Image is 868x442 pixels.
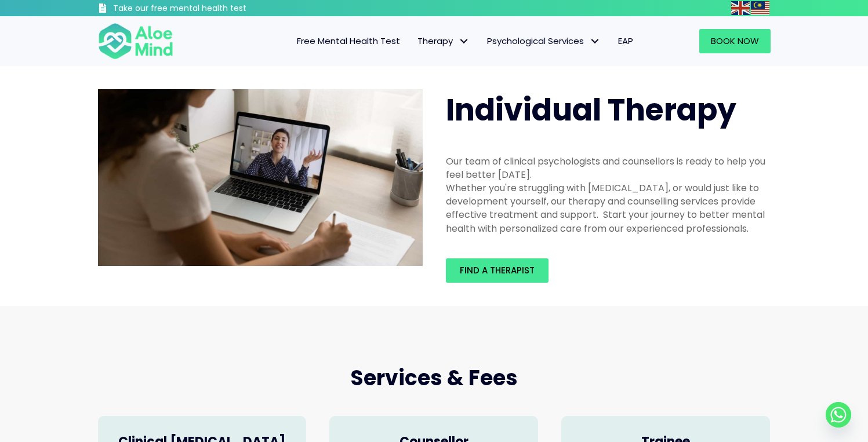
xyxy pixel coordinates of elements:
a: Take our free mental health test [98,3,308,16]
div: Our team of clinical psychologists and counsellors is ready to help you feel better [DATE]. [446,155,771,181]
a: Psychological ServicesPsychological Services: submenu [478,29,609,53]
span: Therapy [417,35,470,47]
span: Book Now [711,35,759,47]
h3: Take our free mental health test [113,3,308,14]
a: Malay [751,1,771,14]
img: ms [751,1,769,15]
span: EAP [618,35,633,47]
a: TherapyTherapy: submenu [409,29,478,53]
a: English [731,1,751,14]
span: Individual Therapy [446,89,736,131]
nav: Menu [188,29,642,53]
a: Free Mental Health Test [288,29,409,53]
img: en [731,1,750,15]
span: Psychological Services [487,35,601,47]
a: Whatsapp [826,402,851,428]
span: Find a therapist [460,264,535,276]
img: Therapy online individual [98,89,423,266]
div: Whether you're struggling with [MEDICAL_DATA], or would just like to development yourself, our th... [446,181,771,235]
span: Therapy: submenu [456,33,473,50]
a: Book Now [699,29,771,53]
span: Free Mental Health Test [297,35,400,47]
span: Services & Fees [350,363,518,393]
img: Aloe mind Logo [98,22,173,60]
a: Find a therapist [446,258,549,283]
span: Psychological Services: submenu [587,33,604,50]
a: EAP [609,29,642,53]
